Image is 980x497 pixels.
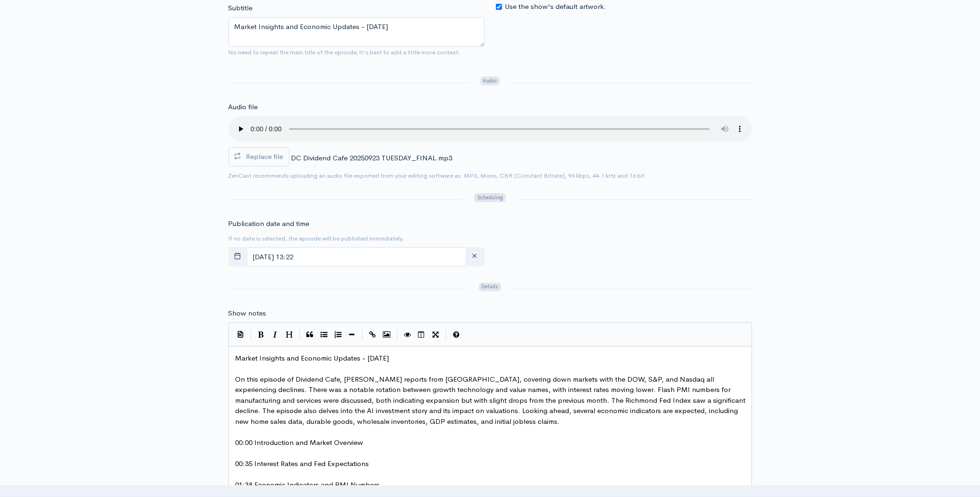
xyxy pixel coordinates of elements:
[345,328,359,342] button: Insert Horizontal Line
[228,247,248,266] button: toggle
[254,328,268,342] button: Bold
[236,480,380,489] span: 01:38 Economic Indicators and PMI Numbers
[228,3,253,14] label: Subtitle
[397,330,398,340] i: |
[415,328,429,342] button: Toggle Side by Side
[303,328,317,342] button: Quote
[228,17,485,47] textarea: Market Insights and Economic Updates - [DATE]
[317,328,331,342] button: Generic List
[236,375,748,426] span: On this episode of Dividend Cafe, [PERSON_NAME] reports from [GEOGRAPHIC_DATA], covering down mar...
[449,328,463,342] button: Markdown Guide
[474,193,505,202] span: Scheduling
[299,330,300,340] i: |
[228,102,258,113] label: Audio file
[228,172,645,180] small: ZenCast recommends uploading an audio file exported from your editing software as: MP3, Mono, CBR...
[479,283,501,292] span: Details
[228,234,404,242] small: If no date is selected, the episode will be published immediately.
[401,328,415,342] button: Toggle Preview
[282,328,296,342] button: Heading
[362,330,363,340] i: |
[246,152,283,161] span: Replace file
[446,330,447,340] i: |
[505,1,607,12] label: Use the show's default artwork.
[480,76,500,85] span: Audio
[228,308,266,319] label: Show notes
[465,247,485,266] button: clear
[268,328,282,342] button: Italic
[236,438,364,447] span: 00:00 Introduction and Market Overview
[366,328,380,342] button: Create Link
[429,328,443,342] button: Toggle Fullscreen
[331,328,345,342] button: Numbered List
[228,218,310,229] label: Publication date and time
[236,354,389,362] span: Market Insights and Economic Updates - [DATE]
[234,327,248,341] button: Insert Show Notes Template
[380,328,394,342] button: Insert Image
[291,153,453,162] span: DC Dividend Cafe 20250923 TUESDAY_FINAL.mp3
[228,48,461,56] small: No need to repeat the main title of the episode, it's best to add a little more context.
[251,330,251,340] i: |
[236,459,369,468] span: 00:35 Interest Rates and Fed Expectations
